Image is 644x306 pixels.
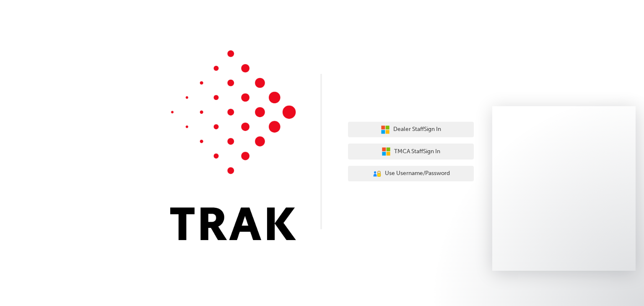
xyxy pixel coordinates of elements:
button: Dealer StaffSign In [348,122,474,138]
img: Trak [170,50,296,240]
span: Dealer Staff Sign In [393,125,441,134]
span: TMCA Staff Sign In [394,147,440,157]
span: Use Username/Password [385,169,450,178]
iframe: Intercom live chat [615,277,636,298]
iframe: Intercom live chat message [492,106,636,271]
button: TMCA StaffSign In [348,144,474,160]
button: Use Username/Password [348,166,474,182]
